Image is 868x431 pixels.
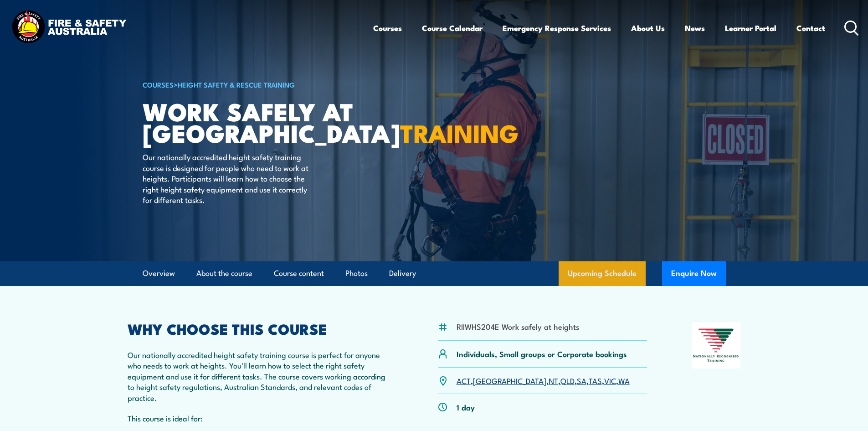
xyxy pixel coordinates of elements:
[604,375,616,386] a: VIC
[589,375,602,386] a: TAS
[473,375,546,386] a: [GEOGRAPHIC_DATA]
[422,16,483,40] a: Course Calendar
[796,16,825,40] a: Contact
[685,16,705,40] a: News
[143,100,368,143] h1: Work Safely at [GEOGRAPHIC_DATA]
[143,151,309,205] p: Our nationally accredited height safety training course is designed for people who need to work a...
[178,79,295,89] a: Height Safety & Rescue Training
[549,375,558,386] a: NT
[143,79,174,89] a: COURSES
[373,16,402,40] a: Courses
[389,261,416,286] a: Delivery
[692,322,741,369] img: Nationally Recognised Training logo.
[577,375,586,386] a: SA
[725,16,776,40] a: Learner Portal
[196,261,252,286] a: About the course
[345,261,368,286] a: Photos
[457,375,471,386] a: ACT
[457,321,579,332] li: RIIWHS204E Work safely at heights
[457,348,627,359] p: Individuals, Small groups or Corporate bookings
[143,79,368,90] h6: >
[457,375,630,386] p: , , , , , , ,
[618,375,630,386] a: WA
[503,16,611,40] a: Emergency Response Services
[631,16,665,40] a: About Us
[274,261,324,286] a: Course content
[143,261,175,286] a: Overview
[400,113,519,151] strong: TRAINING
[128,413,394,423] p: This course is ideal for:
[128,349,394,403] p: Our nationally accredited height safety training course is perfect for anyone who needs to work a...
[559,261,646,286] a: Upcoming Schedule
[457,402,475,412] p: 1 day
[560,375,575,386] a: QLD
[128,322,394,335] h2: WHY CHOOSE THIS COURSE
[662,261,726,286] button: Enquire Now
